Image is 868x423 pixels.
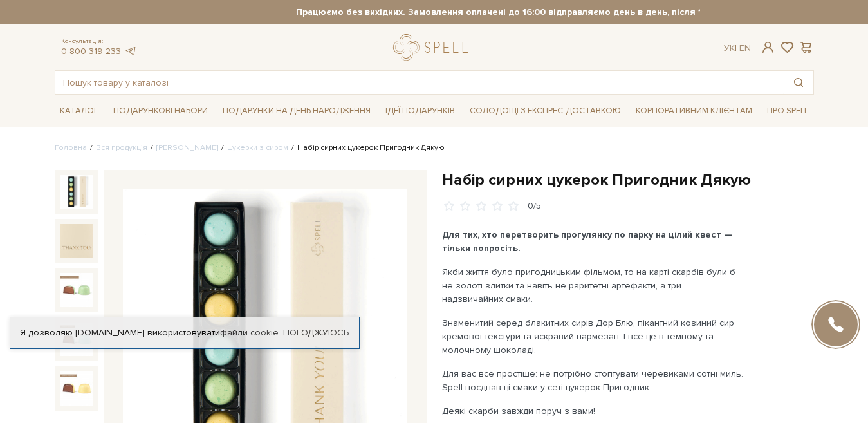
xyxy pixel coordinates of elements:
[762,101,813,121] span: Про Spell
[442,229,732,254] b: Для тих, хто перетворить прогулянку по парку на цілий квест — тільки попросіть.
[220,327,279,338] a: файли cookie
[528,200,541,212] div: 0/5
[108,101,213,121] span: Подарункові набори
[96,143,147,153] a: Вся продукція
[60,371,93,405] img: Набір сирних цукерок Пригодник Дякую
[724,42,751,54] div: Ук
[283,327,349,339] a: Погоджуюсь
[288,142,445,154] li: Набір сирних цукерок Пригодник Дякую
[60,175,93,209] img: Набір сирних цукерок Пригодник Дякую
[380,101,460,121] span: Ідеї подарунків
[61,37,137,46] span: Консультація:
[442,316,744,357] p: Знаменитий серед блакитних сирів Дор Блю, пікантний козиний сир кремової текстури та яскравий пар...
[631,100,757,122] a: Корпоративним клієнтам
[442,170,814,190] h1: Набір сирних цукерок Пригодник Дякую
[393,34,474,61] a: logo
[61,46,121,57] a: 0 800 319 233
[227,143,288,153] a: Цукерки з сиром
[156,143,218,153] a: [PERSON_NAME]
[739,42,751,53] a: En
[55,101,104,121] span: Каталог
[784,71,813,94] button: Пошук товару у каталозі
[442,367,744,394] p: Для вас все простіше: не потрібно стоптувати черевиками сотні миль. Spell поєднав ці смаки у сеті...
[60,273,93,306] img: Набір сирних цукерок Пригодник Дякую
[55,143,87,153] a: Головна
[735,42,737,53] span: |
[465,100,626,122] a: Солодощі з експрес-доставкою
[442,404,744,418] p: Деякі скарби завжди поруч з вами!
[124,46,137,57] a: telegram
[60,224,93,258] img: Набір сирних цукерок Пригодник Дякую
[10,327,359,339] div: Я дозволяю [DOMAIN_NAME] використовувати
[442,265,744,306] p: Якби життя було пригодницьким фільмом, то на карті скарбів були б не золоті злитки та навіть не р...
[55,71,784,94] input: Пошук товару у каталозі
[217,101,376,121] span: Подарунки на День народження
